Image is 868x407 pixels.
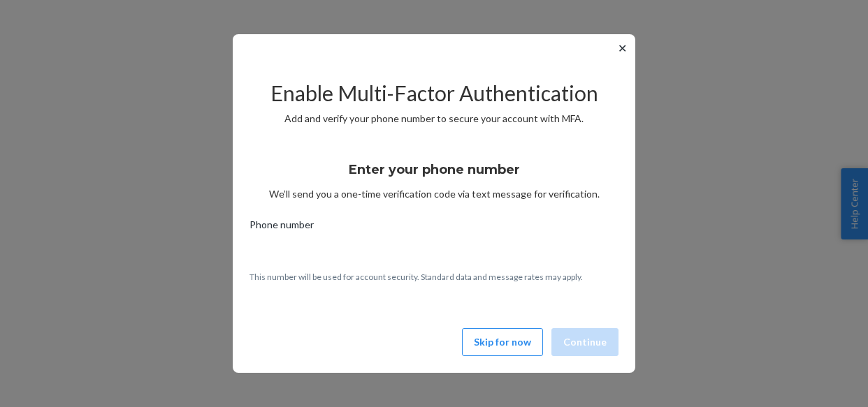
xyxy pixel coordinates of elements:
[249,82,619,105] h2: Enable Multi-Factor Authentication
[249,112,619,126] p: Add and verify your phone number to secure your account with MFA.
[349,161,520,179] h3: Enter your phone number
[249,218,314,237] span: Phone number
[249,149,619,201] div: We’ll send you a one-time verification code via text message for verification.
[462,328,543,356] button: Skip for now
[615,40,630,57] button: ✕
[249,271,619,283] p: This number will be used for account security. Standard data and message rates may apply.
[551,328,619,356] button: Continue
